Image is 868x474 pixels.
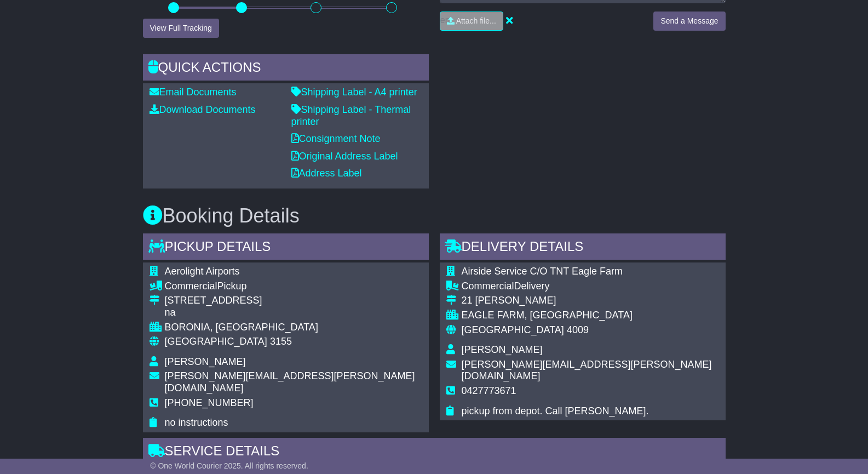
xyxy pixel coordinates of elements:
a: Address Label [291,168,362,179]
span: [PERSON_NAME][EMAIL_ADDRESS][PERSON_NAME][DOMAIN_NAME] [165,370,415,393]
span: 4009 [567,324,589,335]
div: Quick Actions [143,54,429,84]
span: [GEOGRAPHIC_DATA] [462,324,564,335]
span: no instructions [165,417,228,428]
a: Shipping Label - A4 printer [291,87,417,98]
a: Email Documents [150,87,237,98]
span: 3155 [270,336,292,347]
span: 0427773671 [462,385,516,396]
div: [STREET_ADDRESS] [165,295,422,307]
span: [PERSON_NAME][EMAIL_ADDRESS][PERSON_NAME][DOMAIN_NAME] [462,359,712,382]
div: Delivery Details [440,233,726,263]
span: [PERSON_NAME] [165,356,246,367]
span: Airside Service C/O TNT Eagle Farm [462,266,623,277]
a: Shipping Label - Thermal printer [291,104,411,127]
button: Send a Message [653,12,725,31]
div: 21 [PERSON_NAME] [462,295,719,307]
a: Download Documents [150,104,256,115]
button: View Full Tracking [143,19,219,38]
a: Original Address Label [291,151,398,162]
div: Pickup Details [143,233,429,263]
span: Commercial [462,281,514,292]
div: EAGLE FARM, [GEOGRAPHIC_DATA] [462,310,719,322]
span: Commercial [165,281,217,292]
h3: Booking Details [143,205,726,227]
div: Service Details [143,438,726,467]
div: Delivery [462,281,719,293]
span: Aerolight Airports [165,266,240,277]
div: BORONIA, [GEOGRAPHIC_DATA] [165,322,422,334]
div: Pickup [165,281,422,293]
span: © One World Courier 2025. All rights reserved. [150,461,308,470]
span: [PERSON_NAME] [462,344,543,355]
span: [PHONE_NUMBER] [165,397,254,408]
div: na [165,307,422,319]
a: Consignment Note [291,133,381,144]
span: [GEOGRAPHIC_DATA] [165,336,267,347]
span: pickup from depot. Call [PERSON_NAME]. [462,406,649,416]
